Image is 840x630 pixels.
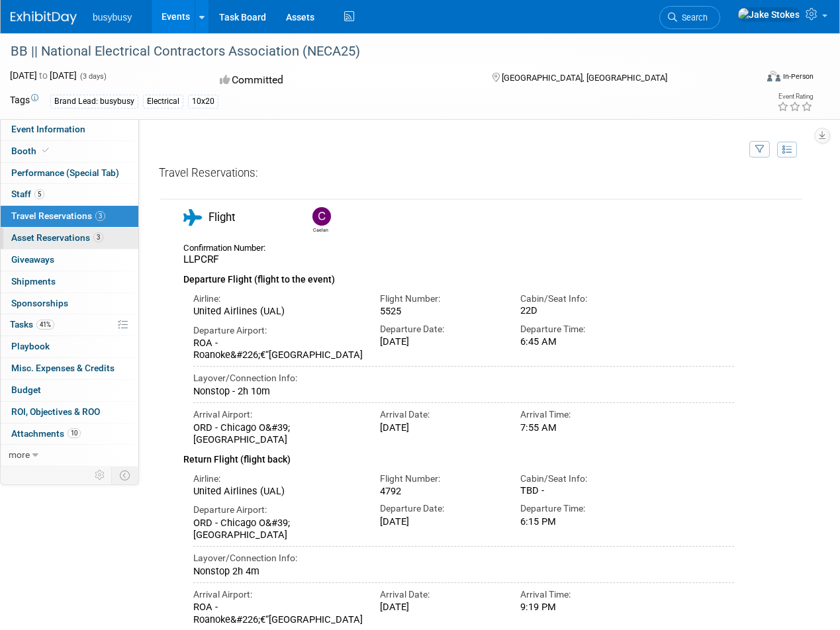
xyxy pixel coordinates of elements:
[380,588,500,601] div: Arrival Date:
[183,239,275,253] div: Confirmation Number:
[11,167,119,178] span: Performance (Special Tab)
[10,319,54,330] span: Tasks
[1,206,138,227] a: Travel Reservations3
[193,588,360,601] div: Arrival Airport:
[93,12,132,22] span: busybusy
[183,253,219,265] span: LLPCRF
[380,502,500,515] div: Departure Date:
[380,323,500,336] div: Departure Date:
[37,70,50,81] span: to
[11,428,81,439] span: Attachments
[11,341,50,351] span: Playbook
[677,13,708,22] span: Search
[380,336,500,347] div: [DATE]
[520,601,641,613] div: 9:19 PM
[1,184,138,205] a: Staff5
[520,323,641,336] div: Departure Time:
[502,73,667,83] span: [GEOGRAPHIC_DATA], [GEOGRAPHIC_DATA]
[10,70,77,81] span: [DATE] [DATE]
[11,254,54,265] span: Giveaways
[1,271,138,292] a: Shipments
[380,516,500,527] div: [DATE]
[520,485,641,497] div: TBD -
[93,232,103,242] span: 3
[6,40,745,64] div: BB || National Electrical Contractors Association (NECA25)
[42,147,49,154] i: Booth reservation complete
[193,565,734,577] div: Nonstop 2h 4m
[68,428,81,438] span: 10
[9,449,30,460] span: more
[659,6,720,29] a: Search
[193,305,360,317] div: United Airlines (UAL)
[11,406,100,417] span: ROI, Objectives & ROO
[34,189,44,199] span: 5
[380,485,500,497] div: 4792
[1,119,138,140] a: Event Information
[193,292,360,305] div: Airline:
[89,467,112,484] td: Personalize Event Tab Strip
[193,372,734,384] div: Layover/Connection Info:
[95,211,105,221] span: 3
[11,146,52,156] span: Booth
[1,445,138,466] a: more
[1,249,138,271] a: Giveaways
[520,422,641,433] div: 7:55 AM
[309,207,332,234] div: Caelan Williams
[188,95,218,109] div: 10x20
[193,485,360,497] div: United Airlines (UAL)
[143,95,183,109] div: Electrical
[1,358,138,379] a: Misc. Expenses & Credits
[50,95,138,109] div: Brand Lead: busybusy
[380,292,500,305] div: Flight Number:
[520,588,641,601] div: Arrival Time:
[193,408,360,421] div: Arrival Airport:
[1,424,138,445] a: Attachments10
[312,226,329,234] div: Caelan Williams
[520,502,641,515] div: Departure Time:
[767,71,780,81] img: Format-Inperson.png
[1,336,138,357] a: Playbook
[10,93,38,109] td: Tags
[1,228,138,249] a: Asset Reservations3
[193,517,360,541] div: ORD - Chicago O&#39;[GEOGRAPHIC_DATA]
[380,408,500,421] div: Arrival Date:
[11,232,103,243] span: Asset Reservations
[737,7,800,22] img: Jake Stokes
[1,314,138,336] a: Tasks41%
[696,69,814,89] div: Event Format
[1,402,138,423] a: ROI, Objectives & ROO
[520,408,641,421] div: Arrival Time:
[520,516,641,527] div: 6:15 PM
[520,472,641,485] div: Cabin/Seat Info:
[520,336,641,347] div: 6:45 AM
[1,293,138,314] a: Sponsorships
[11,298,68,308] span: Sponsorships
[193,337,360,361] div: ROA - Roanoke&#226;€“[GEOGRAPHIC_DATA]
[183,209,202,226] i: Flight
[755,146,765,154] i: Filter by Traveler
[11,276,56,287] span: Shipments
[193,472,360,485] div: Airline:
[380,472,500,485] div: Flight Number:
[777,93,813,100] div: Event Rating
[782,71,814,81] div: In-Person
[193,324,360,337] div: Departure Airport:
[11,210,105,221] span: Travel Reservations
[183,266,734,287] div: Departure Flight (flight to the event)
[380,601,500,613] div: [DATE]
[159,165,804,186] div: Travel Reservations:
[183,445,734,467] div: Return Flight (flight back)
[193,385,734,397] div: Nonstop - 2h 10m
[1,163,138,184] a: Performance (Special Tab)
[11,189,44,199] span: Staff
[11,363,115,373] span: Misc. Expenses & Credits
[11,124,85,134] span: Event Information
[36,320,54,330] span: 41%
[209,210,235,224] span: Flight
[193,422,360,446] div: ORD - Chicago O&#39;[GEOGRAPHIC_DATA]
[312,207,331,226] img: Caelan Williams
[11,11,77,24] img: ExhibitDay
[11,384,41,395] span: Budget
[193,504,360,516] div: Departure Airport:
[193,601,360,625] div: ROA - Roanoke&#226;€“[GEOGRAPHIC_DATA]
